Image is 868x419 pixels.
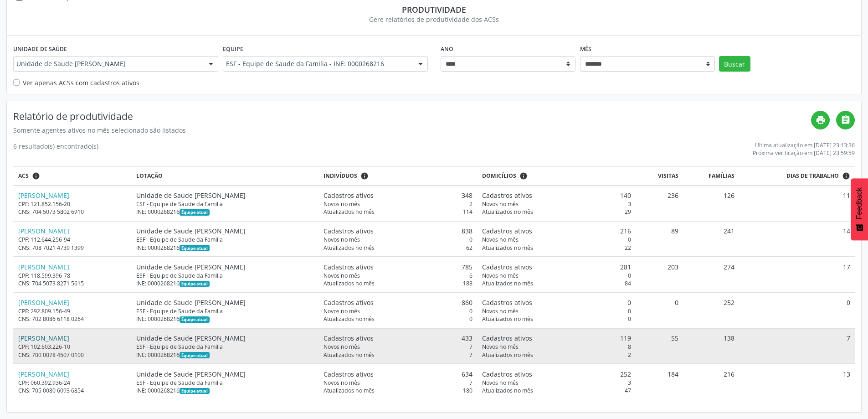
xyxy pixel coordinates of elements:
span: Novos no mês [324,272,360,279]
span: Novos no mês [482,343,519,351]
button: Buscar [719,56,750,72]
a: [PERSON_NAME] [18,263,69,271]
a: [PERSON_NAME] [18,334,69,342]
span: Novos no mês [324,236,360,243]
div: CPF: 292.809.156-49 [18,307,127,315]
span: Esta é a equipe atual deste Agente [180,316,209,323]
div: 634 [324,369,473,379]
div: 8 [482,343,631,351]
label: Ano [441,42,453,56]
td: 216 [683,364,740,399]
span: Esta é a equipe atual deste Agente [180,209,209,216]
div: CNS: 708 7021 4739 1399 [18,244,127,252]
label: Equipe [223,42,243,56]
a: [PERSON_NAME] [18,370,69,378]
div: Unidade de Saude [PERSON_NAME] [136,226,314,236]
label: Mês [580,42,591,56]
div: INE: 0000268216 [136,351,314,359]
td: 55 [636,328,683,364]
div: 216 [482,226,631,236]
div: INE: 0000268216 [136,279,314,287]
span: Novos no mês [324,379,360,387]
div: 348 [324,191,473,200]
div: ESF - Equipe de Saude da Familia [136,343,314,351]
div: CPF: 060.392.936-24 [18,379,127,387]
span: Cadastros ativos [324,333,374,343]
td: 14 [739,221,855,257]
span: Feedback [855,187,863,219]
div: CPF: 112.644.256-94 [18,236,127,243]
div: 29 [482,208,631,216]
div: 0 [482,298,631,307]
span: Cadastros ativos [482,298,532,307]
td: 89 [636,221,683,257]
th: Lotação [132,167,319,186]
td: 11 [739,186,855,221]
span: ACS [18,172,29,180]
div: 281 [482,262,631,272]
a: [PERSON_NAME] [18,298,69,307]
th: Visitas [636,167,683,186]
td: 274 [683,257,740,292]
td: 236 [636,186,683,221]
div: 119 [482,333,631,343]
div: ESF - Equipe de Saude da Familia [136,236,314,243]
div: 0 [324,236,473,243]
div: 0 [482,272,631,279]
i: print [816,115,826,125]
span: Atualizados no mês [482,387,533,394]
div: 433 [324,333,473,343]
div: INE: 0000268216 [136,244,314,252]
span: Novos no mês [324,200,360,208]
span: Novos no mês [482,200,519,208]
div: CPF: 102.603.226-10 [18,343,127,351]
span: Cadastros ativos [324,226,374,236]
div: 0 [324,315,473,323]
a: print [811,111,830,129]
div: INE: 0000268216 [136,315,314,323]
div: ESF - Equipe de Saude da Familia [136,379,314,387]
span: Atualizados no mês [482,279,533,287]
td: 0 [739,293,855,328]
td: 7 [739,328,855,364]
span: Atualizados no mês [324,351,375,359]
div: 114 [324,208,473,216]
i: Dias em que o(a) ACS fez pelo menos uma visita, ou ficha de cadastro individual ou cadastro domic... [842,172,850,180]
div: 7 [324,343,473,351]
td: 13 [739,364,855,399]
td: 126 [683,186,740,221]
a: [PERSON_NAME] [18,191,69,200]
td: 138 [683,328,740,364]
span: Atualizados no mês [324,208,375,216]
td: 184 [636,364,683,399]
span: Novos no mês [324,307,360,315]
span: Domicílios [482,172,516,180]
div: 140 [482,191,631,200]
span: Cadastros ativos [482,191,532,200]
div: Gere relatórios de produtividade dos ACSs [13,15,855,24]
span: Atualizados no mês [482,244,533,252]
th: Famílias [683,167,740,186]
div: Unidade de Saude [PERSON_NAME] [136,298,314,307]
div: Produtividade [13,5,855,15]
span: Cadastros ativos [324,262,374,272]
i: <div class="text-left"> <div> <strong>Cadastros ativos:</strong> Cadastros que estão vinculados a... [519,172,528,180]
label: Unidade de saúde [13,42,67,56]
div: ESF - Equipe de Saude da Familia [136,307,314,315]
div: ESF - Equipe de Saude da Familia [136,272,314,279]
span: Indivíduos [324,172,357,180]
td: 17 [739,257,855,292]
div: 180 [324,387,473,394]
div: 22 [482,244,631,252]
h4: Relatório de produtividade [13,111,811,122]
span: Atualizados no mês [482,351,533,359]
td: 252 [683,293,740,328]
div: CNS: 704 5073 5802 6910 [18,208,127,216]
div: 785 [324,262,473,272]
span: Unidade de Saude [PERSON_NAME] [16,59,200,68]
span: Cadastros ativos [482,262,532,272]
div: 188 [324,279,473,287]
div: 838 [324,226,473,236]
div: CNS: 702 8086 6118 0264 [18,315,127,323]
div: 84 [482,279,631,287]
